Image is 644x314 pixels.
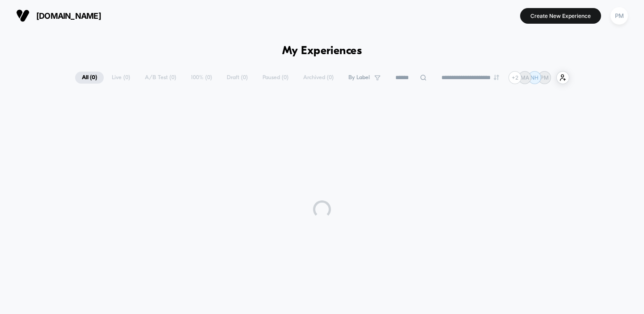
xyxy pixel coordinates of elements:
div: PM [610,7,628,25]
div: + 2 [508,71,521,84]
img: end [494,75,499,80]
h1: My Experiences [282,45,362,58]
button: [DOMAIN_NAME] [13,8,104,23]
span: [DOMAIN_NAME] [36,11,101,21]
button: PM [608,7,631,25]
img: Visually logo [16,9,30,22]
p: PM [540,74,549,81]
button: Create New Experience [520,8,601,24]
p: NH [530,74,538,81]
p: MA [521,74,529,81]
span: All ( 0 ) [75,72,104,84]
span: By Label [348,74,370,81]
